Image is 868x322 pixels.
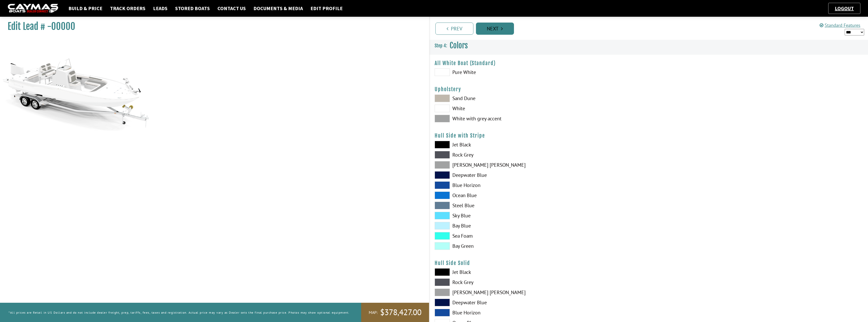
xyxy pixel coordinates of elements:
[435,132,863,139] h4: Hull Side with Stripe
[435,232,644,240] label: Sea Foam
[435,161,644,169] label: [PERSON_NAME] [PERSON_NAME]
[251,5,305,12] a: Documents & Media
[435,192,644,199] label: Ocean Blue
[215,5,248,12] a: Contact Us
[435,141,644,148] label: Jet Black
[173,5,212,12] a: Stored Boats
[435,94,644,102] label: Sand Dune
[151,5,170,12] a: Leads
[435,151,644,159] label: Rock Grey
[476,23,514,35] a: Next
[8,21,416,32] h1: Edit Lead # -00000
[435,299,644,306] label: Deepwater Blue
[435,60,863,66] h4: All White Boat (Standard)
[435,171,644,179] label: Deepwater Blue
[435,278,644,286] label: Rock Grey
[9,308,350,317] p: *All prices are Retail in US Dollars and do not include dealer freight, prep, tariffs, fees, taxe...
[832,5,856,11] a: Logout
[107,5,148,12] a: Track Orders
[369,310,378,315] span: MAP:
[435,181,644,189] label: Blue Horizon
[361,303,429,322] a: MAP:$378,427.00
[435,268,644,276] label: Jet Black
[435,309,644,316] label: Blue Horizon
[435,68,644,76] label: Pure White
[308,5,345,12] a: Edit Profile
[435,23,473,35] a: Prev
[435,212,644,219] label: Sky Blue
[435,222,644,230] label: Bay Blue
[380,307,421,318] span: $378,427.00
[435,289,644,296] label: [PERSON_NAME] [PERSON_NAME]
[435,202,644,209] label: Steel Blue
[820,22,860,28] a: Standard Features
[435,105,644,112] label: White
[66,5,105,12] a: Build & Price
[435,115,644,122] label: White with grey accent
[435,260,863,266] h4: Hull Side Solid
[435,86,863,92] h4: Upholstery
[435,242,644,250] label: Bay Green
[8,4,58,13] img: caymas-dealer-connect-2ed40d3bc7270c1d8d7ffb4b79bf05adc795679939227970def78ec6f6c03838.gif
